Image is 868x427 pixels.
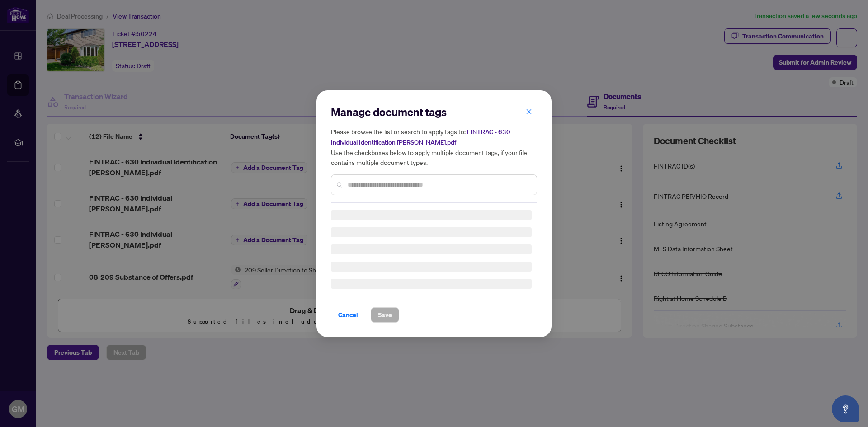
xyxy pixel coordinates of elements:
[832,395,859,422] button: Open asap
[331,105,537,119] h2: Manage document tags
[371,307,399,323] button: Save
[331,127,537,167] h5: Please browse the list or search to apply tags to: Use the checkboxes below to apply multiple doc...
[338,308,358,322] span: Cancel
[331,128,510,146] span: FINTRAC - 630 Individual Identification [PERSON_NAME].pdf
[526,108,532,114] span: close
[331,307,365,323] button: Cancel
